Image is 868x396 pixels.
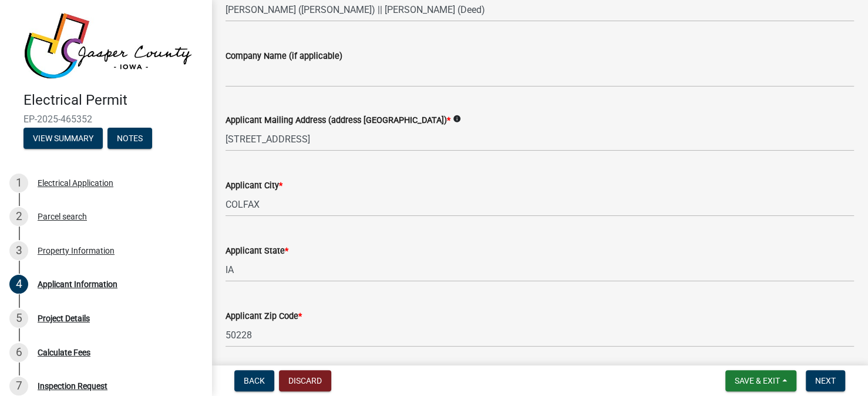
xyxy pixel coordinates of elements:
[226,247,288,255] label: Applicant State
[38,348,90,357] div: Calculate Fees
[234,370,274,391] button: Back
[23,114,188,125] span: EP-2025-465352
[226,182,282,190] label: Applicant City
[23,128,103,149] button: View Summary
[38,179,113,187] div: Electrical Application
[38,382,107,390] div: Inspection Request
[38,280,117,288] div: Applicant Information
[9,241,28,260] div: 3
[226,117,450,125] label: Applicant Mailing Address (address [GEOGRAPHIC_DATA])
[9,343,28,362] div: 6
[735,376,780,385] span: Save & Exit
[9,207,28,226] div: 2
[226,312,302,321] label: Applicant Zip Code
[453,115,461,123] i: info
[38,314,90,322] div: Project Details
[815,376,836,385] span: Next
[806,370,845,391] button: Next
[9,174,28,192] div: 1
[107,128,152,149] button: Notes
[107,134,152,144] wm-modal-confirm: Notes
[23,134,103,144] wm-modal-confirm: Summary
[9,377,28,395] div: 7
[725,370,796,391] button: Save & Exit
[38,212,87,221] div: Parcel search
[23,12,193,79] img: Jasper County, Iowa
[279,370,331,391] button: Discard
[38,247,115,255] div: Property Information
[226,52,342,61] label: Company Name (if applicable)
[23,92,202,109] h4: Electrical Permit
[244,376,265,385] span: Back
[9,309,28,328] div: 5
[9,275,28,294] div: 4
